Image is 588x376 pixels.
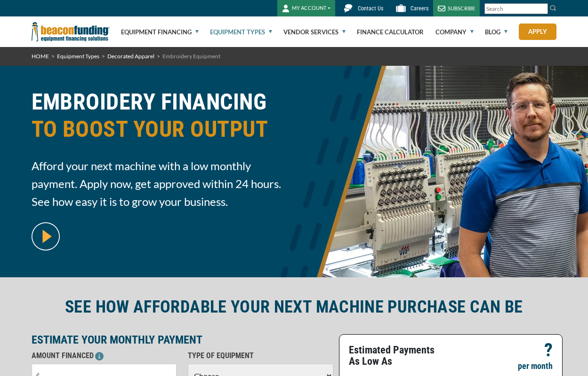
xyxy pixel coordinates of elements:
[544,345,553,356] p: ?
[32,53,49,60] a: HOME
[484,3,548,14] input: Search
[358,5,383,12] span: Contact Us
[32,116,289,143] span: TO BOOST YOUR OUTPUT
[357,17,424,47] a: Finance Calculator
[32,88,289,150] h1: EMBROIDERY FINANCING
[32,350,177,361] p: AMOUNT FINANCED
[485,17,507,47] a: Blog
[210,17,272,47] a: Equipment Types
[57,53,99,60] a: Equipment Types
[107,53,154,60] a: Decorated Apparel
[121,17,199,47] a: Equipment Financing
[519,23,556,40] a: Apply
[518,360,553,372] p: per month
[32,296,557,318] h2: SEE HOW AFFORDABLE YOUR NEXT MACHINE PURCHASE CAN BE
[538,5,546,13] a: Clear search text
[549,4,557,12] img: Search
[283,17,346,47] a: Vendor Services
[32,16,110,47] img: Beacon Funding Corporation logo
[435,17,474,47] a: Company
[32,157,289,211] span: Afford your next machine with a low monthly payment. Apply now, get approved within 24 hours. See...
[162,53,220,60] span: Embroidery Equipment
[32,222,60,251] img: video modal pop-up play button
[411,5,428,12] span: Careers
[32,334,333,345] p: ESTIMATE YOUR MONTHLY PAYMENT
[188,350,333,361] p: TYPE OF EQUIPMENT
[349,345,445,367] p: Estimated Payments As Low As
